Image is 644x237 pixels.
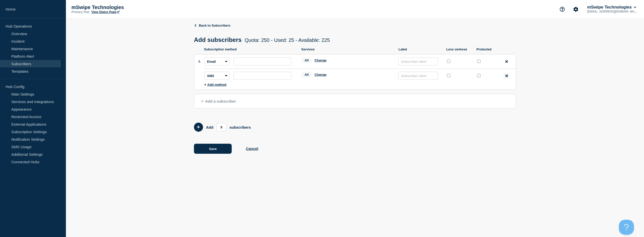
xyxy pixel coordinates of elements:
input: less verbose checkbox [447,74,450,77]
iframe: Help Scout Beacon - Open [619,220,634,235]
input: subscription-address [233,72,291,80]
a: Back to Subscribers [194,24,230,27]
input: Subscriber label [398,57,438,65]
button: Change [314,73,327,76]
button: Change [314,58,327,62]
p: Subscription method [204,47,296,51]
input: Subscriber label [398,72,438,80]
h1: Add subscribers [194,36,330,43]
button: Add a subscriber [194,94,516,109]
input: protected checkbox [477,74,480,77]
p: mSwipe Technologies [71,5,172,10]
span: Add a subscriber [201,99,236,103]
p: Label [398,47,441,51]
p: Less verbose [446,47,471,51]
p: [EMAIL_ADDRESS][DOMAIN_NAME] [586,10,638,13]
button: Save [194,144,232,154]
button: Support [557,4,568,15]
span: 1. [198,59,201,63]
span: All [301,57,312,63]
input: Add members count [216,123,226,131]
p: Add [206,125,213,129]
input: less verbose checkbox [447,60,450,63]
button: Account settings [571,4,581,15]
button: Cancel [246,146,258,151]
p: Protected [476,47,497,51]
span: Quota: 250 - Used: 25 - Available: 225 [245,37,330,43]
button: mSwipe Technologies [586,5,637,10]
button: Add 5 team members [194,123,203,132]
input: subscription-address [233,57,291,65]
p: Primary Hub [71,10,89,14]
a: View Status Page [91,10,119,14]
button: Add method [204,83,226,87]
p: subscribers [229,125,251,129]
span: All [301,72,312,77]
p: Services [301,47,394,51]
input: protected checkbox [477,60,480,63]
